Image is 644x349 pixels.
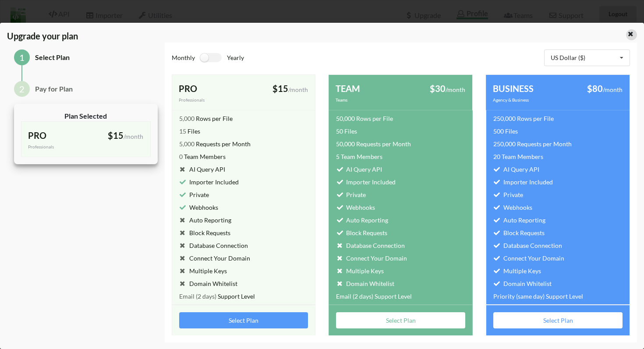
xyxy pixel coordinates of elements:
div: Private [336,190,366,199]
span: Upgrade your plan [7,31,78,48]
span: /month [446,86,465,93]
div: Block Requests [493,228,545,237]
span: 0 [179,153,183,160]
span: Email (2 days) [336,293,373,300]
span: 50,000 [336,115,355,122]
div: Auto Reporting [493,215,545,225]
div: Files [336,127,357,136]
span: 5 [336,153,340,160]
span: 5,000 [179,115,195,122]
span: 5,000 [179,140,195,148]
div: US Dollar ($) [551,55,585,61]
div: Webhooks [336,203,375,212]
div: Professionals [28,144,85,150]
div: Importer Included [493,177,553,187]
div: AI Query API [179,165,225,174]
div: Yearly [227,53,401,67]
div: Multiple Keys [493,266,541,275]
div: PRO [28,129,85,142]
div: Connect Your Domain [336,254,407,263]
div: Multiple Keys [336,266,384,275]
span: $30 [430,83,446,94]
div: Block Requests [336,228,387,237]
div: AI Query API [336,165,382,174]
div: Teams [336,97,400,103]
div: Agency & Business [493,97,558,103]
div: Professionals [179,97,244,103]
button: Select Plan [179,312,308,328]
div: Auto Reporting [336,215,388,225]
div: Requests per Month [179,139,251,148]
div: Rows per File [493,114,554,123]
div: Multiple Keys [179,266,227,275]
div: Connect Your Domain [493,254,564,263]
div: Requests per Month [493,139,572,148]
span: Email (2 days) [179,293,216,300]
span: $80 [587,83,603,94]
div: Domain Whitelist [179,279,237,288]
div: Monthly [172,53,195,67]
div: TEAM [336,82,400,95]
div: Rows per File [336,114,393,123]
div: Rows per File [179,114,233,123]
div: Support Level [179,292,255,301]
div: 1 [14,49,30,65]
span: Priority (same day) [493,293,545,300]
div: Plan Selected [21,111,151,121]
div: Team Members [336,152,382,161]
div: Importer Included [179,177,239,187]
div: 2 [14,81,30,97]
div: PRO [179,82,244,95]
div: BUSINESS [493,82,558,95]
span: 50 [336,127,343,135]
button: Select Plan [336,312,465,328]
span: $15 [272,83,288,94]
span: /month [603,86,623,93]
span: 500 [493,127,504,135]
div: Private [179,190,209,199]
div: Webhooks [179,203,218,212]
div: Database Connection [336,241,405,250]
div: Webhooks [493,203,532,212]
div: Private [493,190,523,199]
div: Requests per Month [336,139,411,148]
div: Database Connection [179,241,248,250]
span: 250,000 [493,140,516,148]
div: Domain Whitelist [336,279,394,288]
div: Files [179,127,200,136]
span: /month [124,133,143,140]
div: Connect Your Domain [179,254,250,263]
span: /month [288,86,308,93]
span: 15 [179,127,186,135]
div: Team Members [493,152,543,161]
span: 20 [493,153,500,160]
div: Database Connection [493,241,562,250]
div: AI Query API [493,165,539,174]
div: Domain Whitelist [493,279,552,288]
div: Files [493,127,518,136]
div: Support Level [336,292,412,301]
div: Auto Reporting [179,215,231,225]
div: Team Members [179,152,226,161]
div: Importer Included [336,177,396,187]
div: Block Requests [179,228,230,237]
span: Select Plan [35,53,70,61]
span: 50,000 [336,140,355,148]
div: Support Level [493,292,583,301]
button: Select Plan [493,312,623,328]
span: Pay for Plan [35,85,73,93]
span: 250,000 [493,115,516,122]
span: $15 [108,130,124,141]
